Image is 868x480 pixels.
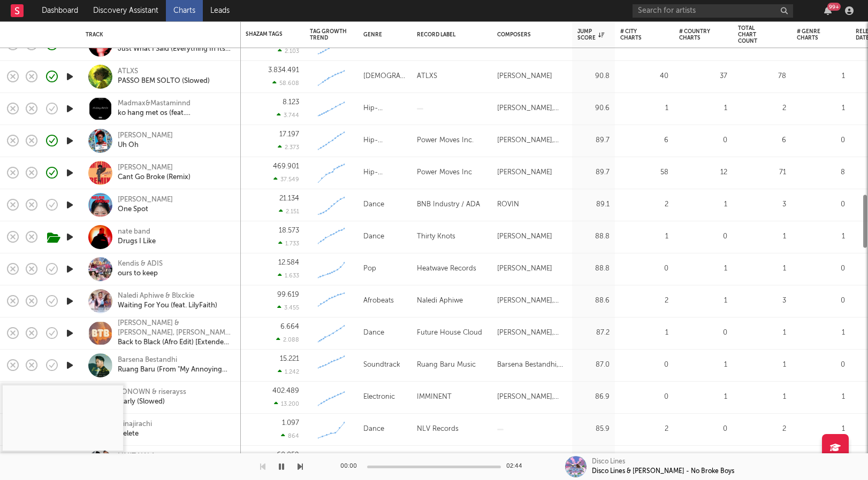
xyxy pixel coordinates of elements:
[417,32,481,38] div: Record Label
[497,295,567,307] div: [PERSON_NAME], Silindile [PERSON_NAME], [PERSON_NAME] [PERSON_NAME], [PERSON_NAME], Phikolomzi Ju...
[273,176,299,183] div: 37.549
[86,32,230,38] div: Track
[246,31,283,37] div: Shazam Tags
[592,467,734,476] div: Disco Lines & [PERSON_NAME] - No Broke Boys
[417,198,480,211] div: BNB Industry / ADA
[273,163,299,170] div: 469.901
[797,230,845,243] div: 1
[363,230,384,243] div: Dance
[577,28,604,41] div: Jump Score
[577,70,610,83] div: 90.8
[620,102,668,115] div: 1
[118,420,152,439] a: NinajirachiDelete
[277,452,299,459] div: 60.059
[620,423,668,436] div: 2
[118,141,173,150] div: Uh Oh
[417,70,437,83] div: ATLXS
[497,102,567,115] div: [PERSON_NAME], [PERSON_NAME]
[417,423,459,436] div: NLV Records
[118,319,233,338] div: [PERSON_NAME] & [PERSON_NAME], [PERSON_NAME] & Vescu
[278,240,299,247] div: 1.733
[278,259,299,266] div: 12.584
[283,99,299,106] div: 8.123
[118,319,233,347] a: [PERSON_NAME] & [PERSON_NAME], [PERSON_NAME] & VescuBack to Black (Afro Edit) [Extended Mix]
[272,388,299,394] div: 402.489
[620,262,668,275] div: 0
[620,28,652,41] div: # City Charts
[417,262,476,275] div: Heatwave Records
[118,397,186,407] div: starly (Slowed)
[118,99,233,118] a: Madmax&Mastaminndko hang met os (feat. [PERSON_NAME])
[797,295,845,307] div: 0
[118,173,191,182] div: Cant Go Broke (Remix)
[497,32,561,38] div: Composers
[363,359,400,371] div: Soundtrack
[679,262,727,275] div: 1
[797,70,845,83] div: 1
[577,134,610,147] div: 89.7
[679,102,727,115] div: 1
[679,230,727,243] div: 0
[797,102,845,115] div: 1
[118,365,233,375] div: Ruang Baru (From "My Annoying Brother")
[363,391,395,404] div: Electronic
[497,327,567,339] div: [PERSON_NAME], [PERSON_NAME]
[679,423,727,436] div: 0
[577,391,610,404] div: 86.9
[278,48,299,55] div: 2.103
[417,134,474,147] div: Power Moves Inc.
[738,262,786,275] div: 1
[679,359,727,371] div: 1
[577,166,610,179] div: 89.7
[824,6,832,15] button: 99+
[577,327,610,339] div: 87.2
[633,4,793,18] input: Search for artists
[363,198,384,211] div: Dance
[620,166,668,179] div: 58
[797,359,845,371] div: 0
[278,272,299,279] div: 1.633
[118,163,191,173] div: [PERSON_NAME]
[827,3,841,11] div: 99 +
[577,423,610,436] div: 85.9
[620,295,668,307] div: 2
[620,134,668,147] div: 6
[279,227,299,234] div: 18.573
[279,131,299,138] div: 17.197
[620,391,668,404] div: 0
[738,25,770,44] div: Total Chart Count
[738,102,786,115] div: 2
[272,80,299,87] div: 58.608
[118,452,233,471] a: LIMIT NALAMAHHALA (feat. [PERSON_NAME] DAUGHTER)
[118,338,233,347] div: Back to Black (Afro Edit) [Extended Mix]
[620,70,668,83] div: 40
[363,70,406,83] div: [DEMOGRAPHIC_DATA]
[620,230,668,243] div: 1
[280,323,299,330] div: 6.664
[118,99,233,109] div: Madmax&Mastaminnd
[738,391,786,404] div: 1
[738,230,786,243] div: 1
[118,355,233,365] div: Barsena Bestandhi
[506,460,528,473] div: 02:44
[363,32,401,38] div: Genre
[738,295,786,307] div: 3
[497,70,552,83] div: [PERSON_NAME]
[118,195,173,214] a: [PERSON_NAME]One Spot
[278,144,299,151] div: 2.373
[118,131,173,141] div: [PERSON_NAME]
[417,327,482,339] div: Future House Cloud
[279,208,299,215] div: 2.151
[497,262,552,275] div: [PERSON_NAME]
[363,327,384,339] div: Dance
[497,134,567,147] div: [PERSON_NAME], Lab Ox, [PERSON_NAME], [PERSON_NAME]
[363,295,394,307] div: Afrobeats
[592,457,625,467] div: Disco Lines
[118,44,233,54] div: Just What I Said (Everything In Its Right Place)
[797,423,845,436] div: 1
[118,291,217,301] div: Naledi Aphiwe & Blxckie
[797,198,845,211] div: 0
[118,237,156,246] div: Drugs I Like
[282,420,299,427] div: 1.097
[277,304,299,311] div: 3.455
